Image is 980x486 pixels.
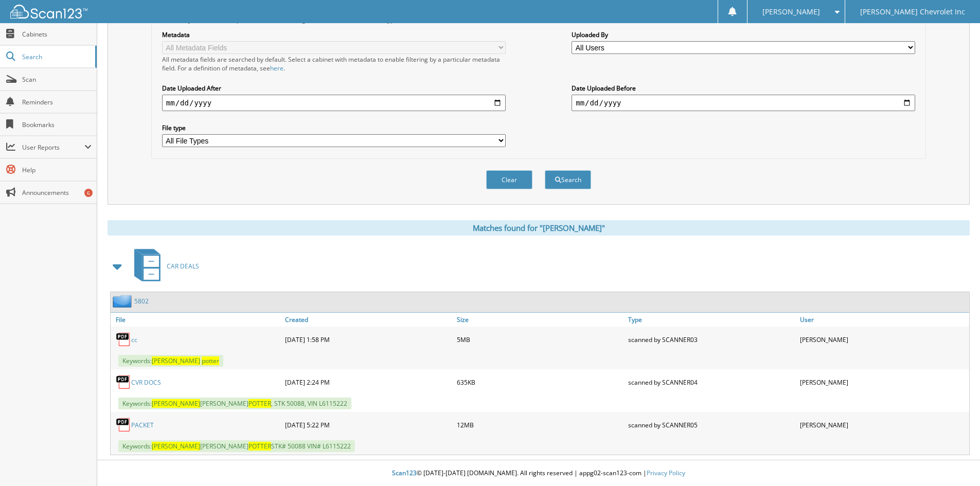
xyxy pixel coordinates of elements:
a: here [270,64,283,73]
div: scanned by SCANNER04 [626,372,797,392]
div: 12MB [454,415,626,435]
label: Uploaded By [572,30,915,39]
span: [PERSON_NAME] [762,9,820,15]
div: Matches found for "[PERSON_NAME]" [108,220,970,236]
span: Scan123 [392,469,417,477]
div: © [DATE]-[DATE] [DOMAIN_NAME]. All rights reserved | appg02-scan123-com | [97,461,980,486]
a: Created [282,313,454,327]
div: [DATE] 2:24 PM [282,372,454,392]
a: Privacy Policy [647,469,685,477]
img: PDF.png [116,417,131,433]
label: File type [162,123,506,132]
a: Type [626,313,797,327]
div: scanned by SCANNER05 [626,415,797,435]
span: CAR DEALS [167,262,199,271]
div: [DATE] 5:22 PM [282,415,454,435]
a: File [111,313,282,327]
span: POTTER [248,442,271,451]
a: Size [454,313,626,327]
span: Reminders [22,98,92,106]
a: CAR DEALS [128,246,199,286]
a: User [797,313,969,327]
div: [PERSON_NAME] [797,415,969,435]
img: scan123-logo-white.svg [10,5,87,19]
a: PACKET [131,421,154,429]
span: Keywords: [118,355,223,367]
div: 6 [84,189,93,197]
div: All metadata fields are searched by default. Select a cabinet with metadata to enable filtering b... [162,55,506,73]
div: scanned by SCANNER03 [626,329,797,350]
a: 5802 [134,297,149,305]
span: Announcements [22,188,92,197]
input: end [572,95,915,111]
span: POTTER [248,399,271,408]
span: Keywords: [PERSON_NAME] STK# 50088 VIN# L6115222 [118,440,355,452]
div: [PERSON_NAME] [797,372,969,392]
input: start [162,95,506,111]
label: Metadata [162,30,506,39]
a: CVR DOCS [131,378,161,387]
div: 5MB [454,329,626,350]
label: Date Uploaded Before [572,84,915,93]
span: Cabinets [22,30,92,39]
span: Scan [22,75,92,84]
span: Bookmarks [22,120,92,129]
span: Search [22,52,90,61]
img: PDF.png [116,374,131,390]
button: Clear [486,170,532,189]
span: Keywords: [PERSON_NAME] , STK 50088, VIN L6115222 [118,398,351,409]
span: potter [202,356,219,365]
span: [PERSON_NAME] [152,356,200,365]
button: Search [545,170,591,189]
span: [PERSON_NAME] Chevrolet Inc [860,9,965,15]
span: Help [22,166,92,174]
span: [PERSON_NAME] [152,442,200,451]
img: folder2.png [113,295,134,308]
img: PDF.png [116,332,131,347]
div: [PERSON_NAME] [797,329,969,350]
div: 635KB [454,372,626,392]
span: User Reports [22,143,84,152]
label: Date Uploaded After [162,84,506,93]
div: [DATE] 1:58 PM [282,329,454,350]
a: cc [131,335,137,344]
span: [PERSON_NAME] [152,399,200,408]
